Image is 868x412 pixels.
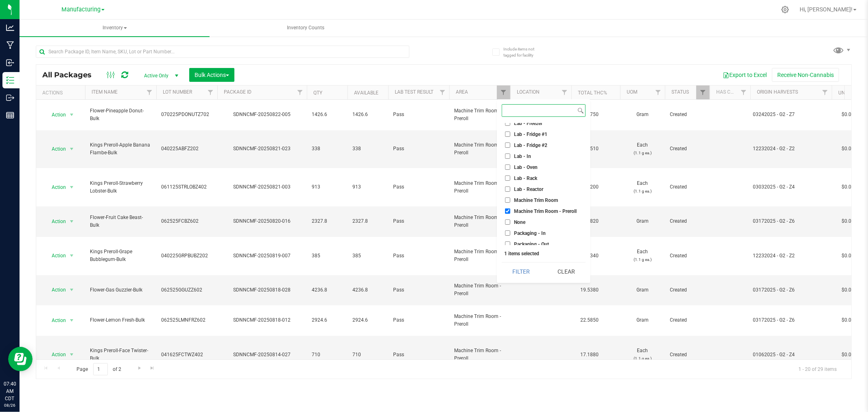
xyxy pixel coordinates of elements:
span: Each [625,180,660,195]
span: Kings Preroll-Strawberry Lobster-Bulk [90,180,151,195]
input: 1 [93,363,108,376]
span: Machine Trim Room - Preroll [454,347,505,362]
span: Page of 2 [70,363,128,376]
input: Lab - Fridge #1 [505,131,510,137]
div: SDNNCMF-20250818-012 [216,316,308,324]
th: Has COA [710,85,750,100]
a: Filter [497,85,510,99]
span: Bulk Actions [195,72,229,78]
span: 17.1880 [576,349,603,361]
p: (1.1 g ea.) [625,355,660,362]
span: 062525LMNFRZ602 [161,316,212,324]
span: 710 [352,351,383,359]
span: Lab - Rack [514,176,537,181]
span: Machine Trim Room - Preroll [454,107,505,123]
input: Lab - Oven [505,164,510,170]
span: Pass [393,316,444,324]
div: Actions [42,90,82,96]
span: 338 [312,145,343,153]
a: Inventory Counts [210,20,400,37]
input: Search Package ID, Item Name, SKU, Lot or Part Number... [36,46,409,58]
span: Each [625,248,660,263]
span: Hi, [PERSON_NAME]! [800,6,853,13]
span: select [67,109,77,121]
span: Gram [625,286,660,294]
button: Filter [502,263,541,281]
span: Machine Trim Room - Preroll [454,282,505,298]
span: Pass [393,351,444,359]
a: Filter [204,85,217,99]
button: Clear [547,263,586,281]
p: 07:40 AM CDT [4,380,16,402]
span: 385 [352,252,383,260]
a: Unit Cost [838,90,863,96]
span: Machine Trim Room [514,198,558,203]
a: Available [354,90,378,96]
span: Action [44,182,66,193]
span: Pass [393,252,444,260]
div: 03172025 - G2 - Z6 [753,286,829,294]
div: 1 items selected [504,251,583,256]
span: Created [670,252,705,260]
input: Lab - Reactor [505,186,510,192]
span: Pass [393,145,444,153]
span: Action [44,284,66,296]
span: Lab - Freezer [514,121,542,126]
a: Status [671,89,689,95]
a: Origin Harvests [757,89,798,95]
input: None [505,219,510,225]
input: Machine Trim Room [505,197,510,203]
a: Filter [652,85,665,99]
span: 710 [312,351,343,359]
span: Lab - Reactor [514,187,543,192]
a: Location [517,89,540,95]
span: select [67,216,77,227]
span: 4236.8 [312,286,343,294]
div: 03032025 - G2 - Z4 [753,183,829,191]
inline-svg: Analytics [6,24,14,32]
div: 03172025 - G2 - Z6 [753,316,829,324]
iframe: Resource center [8,347,33,371]
span: Created [670,217,705,225]
span: Machine Trim Room - Preroll [514,209,577,214]
span: Inventory Counts [276,24,335,31]
div: SDNNCMF-20250818-028 [216,286,308,294]
input: Lab - Rack [505,175,510,181]
span: 041625FCTWZ402 [161,351,212,359]
span: Each [625,141,660,157]
span: Lab - Fridge #1 [514,132,547,137]
div: 12232024 - G2 - Z2 [753,145,829,153]
a: Go to the last page [146,363,158,374]
a: Package ID [224,89,251,95]
span: 040225ABFZ202 [161,145,212,153]
input: Lab - Fridge #2 [505,142,510,148]
span: select [67,182,77,193]
span: 913 [312,183,343,191]
div: 01062025 - G2 - Z4 [753,351,829,359]
a: Filter [818,85,832,99]
inline-svg: Reports [6,111,14,119]
a: Lot Number [163,89,192,95]
button: Receive Non-Cannabis [772,68,839,82]
div: SDNNCMF-20250814-027 [216,351,308,359]
div: SDNNCMF-20250822-005 [216,111,308,118]
span: 338 [352,145,383,153]
span: 1 - 20 of 29 items [792,363,843,375]
span: None [514,220,525,225]
a: Qty [313,90,322,96]
span: select [67,315,77,326]
span: 4236.8 [352,286,383,294]
span: select [67,143,77,155]
p: (1.1 g ea.) [625,187,660,195]
a: Inventory [20,20,210,37]
a: Filter [293,85,307,99]
span: Machine Trim Room - Preroll [454,214,505,229]
span: Packaging - Out [514,242,549,247]
span: Flower-Lemon Fresh-Bulk [90,316,151,324]
inline-svg: Inventory [6,76,14,84]
span: 1426.6 [312,111,343,118]
a: Filter [143,85,156,99]
a: Filter [436,85,449,99]
span: Flower-Gas Guzzler-Bulk [90,286,151,294]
